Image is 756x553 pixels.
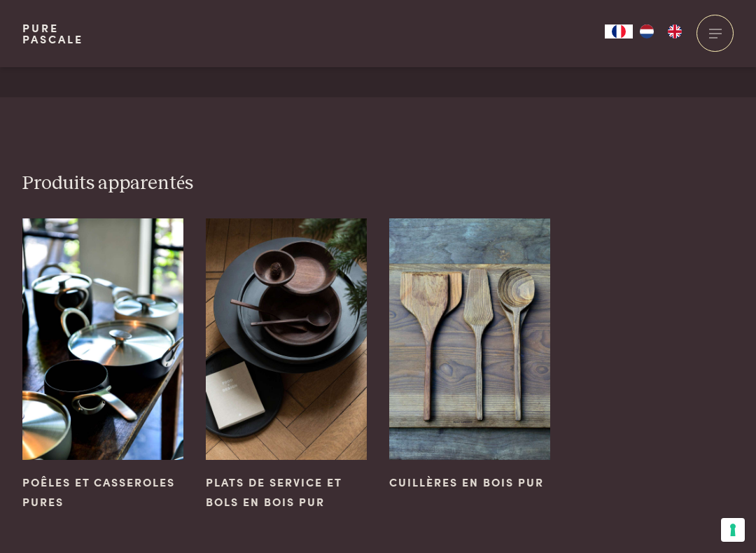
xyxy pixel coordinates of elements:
[633,24,689,38] ul: Language list
[22,218,183,460] img: Poêles et casseroles pures
[206,218,367,512] a: Plats de service et bols en bois pur Plats de service et bols en bois pur
[633,24,661,38] a: NL
[389,218,550,460] img: Cuillères en bois pur
[605,24,633,38] div: Language
[22,22,83,45] a: PurePascale
[22,171,193,196] h3: Produits apparentés
[605,24,633,38] a: FR
[206,218,367,460] img: Plats de service et bols en bois pur
[22,218,183,512] a: Poêles et casseroles pures Poêles et casseroles pures
[389,218,550,491] a: Cuillères en bois pur Cuillères en bois pur
[661,24,689,38] a: EN
[389,474,544,489] span: Cuillères en bois pur
[206,474,342,510] span: Plats de service et bols en bois pur
[721,518,745,542] button: Vos préférences en matière de consentement pour les technologies de suivi
[605,24,689,38] aside: Language selected: Français
[22,474,175,510] span: Poêles et casseroles pures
